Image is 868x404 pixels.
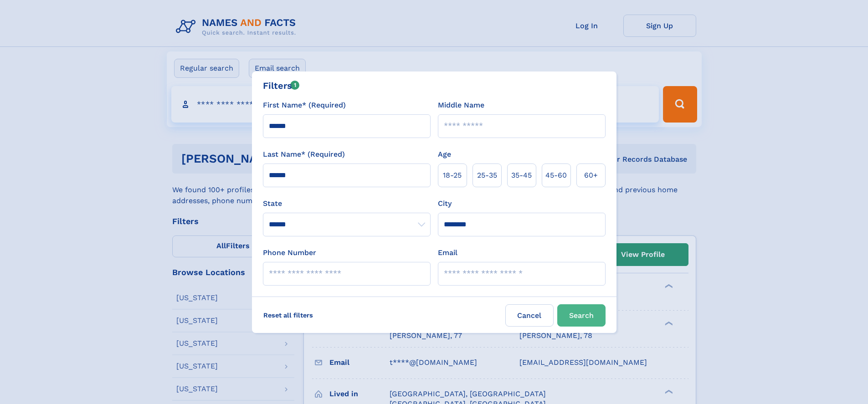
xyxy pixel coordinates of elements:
span: 45‑60 [545,170,567,181]
label: Phone Number [263,247,316,258]
span: 18‑25 [443,170,462,181]
label: Middle Name [438,100,484,111]
button: Search [557,304,606,327]
span: 25‑35 [477,170,497,181]
label: Last Name* (Required) [263,149,345,160]
label: First Name* (Required) [263,100,346,111]
label: State [263,198,431,209]
label: Cancel [505,304,554,327]
span: 60+ [584,170,598,181]
span: 35‑45 [511,170,532,181]
label: Reset all filters [257,304,319,326]
label: Age [438,149,451,160]
label: City [438,198,452,209]
div: Filters [263,79,300,92]
label: Email [438,247,457,258]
